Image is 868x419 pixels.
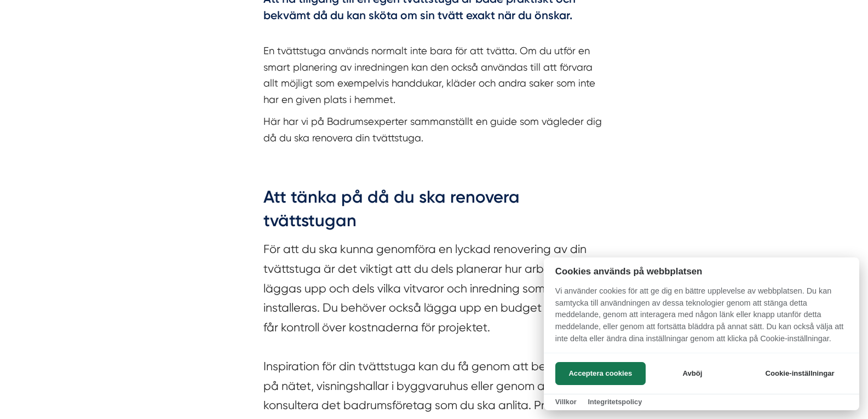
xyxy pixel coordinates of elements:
[752,362,848,385] button: Cookie-inställningar
[588,398,642,406] a: Integritetspolicy
[544,266,859,277] h2: Cookies används på webbplatsen
[555,362,646,385] button: Acceptera cookies
[544,285,859,352] p: Vi använder cookies för att ge dig en bättre upplevelse av webbplatsen. Du kan samtycka till anvä...
[555,398,577,406] a: Villkor
[649,362,736,385] button: Avböj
